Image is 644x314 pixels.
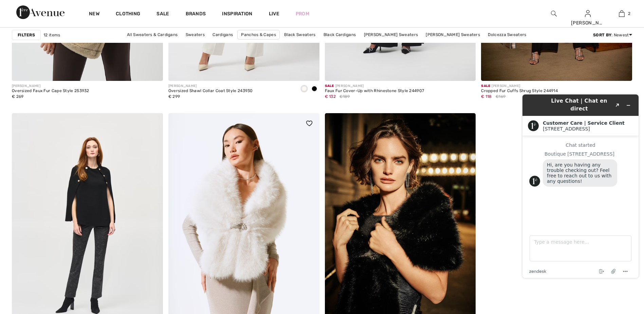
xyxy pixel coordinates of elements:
div: Faux Fur Cover-Up with Rhinestone Style 244907 [325,89,424,93]
a: Live [269,10,279,17]
div: [PERSON_NAME] [481,84,558,89]
div: [PERSON_NAME] [12,84,89,89]
a: Sign In [585,10,591,17]
span: Sale [481,84,490,88]
a: 2 [605,10,638,18]
a: Brands [186,11,206,18]
a: Clothing [116,11,140,18]
a: Dolcezza Sweaters [484,30,530,39]
a: Prom [296,10,309,17]
iframe: Find more information here [517,89,644,283]
span: Chat [15,5,29,11]
span: € 118 [481,94,492,99]
span: 12 items [43,32,60,38]
span: €169 [496,93,505,100]
img: My Bag [619,10,625,18]
a: Black Cardigans [320,30,360,39]
div: Cropped Fur Cuffs Shrug Style 244914 [481,89,558,93]
span: Inspiration [222,11,252,18]
div: Oversized Faux Fur Cape Style 253932 [12,89,89,93]
span: € 132 [325,94,336,99]
a: Panchos & Capes [237,30,280,39]
span: Sale [325,84,334,88]
a: All Sweaters & Cardigans [124,30,181,39]
img: My Info [585,10,591,18]
span: € 269 [12,94,24,99]
div: Black [309,84,319,95]
div: Vanilla 30 [299,84,309,95]
a: New [89,11,99,18]
div: : Newest [593,32,632,38]
strong: Filters [18,32,35,38]
a: Black Sweaters [281,30,319,39]
div: [PERSON_NAME] [325,84,424,89]
div: Oversized Shawl Collar Coat Style 243930 [168,89,253,93]
img: 1ère Avenue [16,5,65,19]
a: Sale [157,11,169,18]
a: Cardigans [209,30,236,39]
div: [PERSON_NAME] [168,84,253,89]
div: [PERSON_NAME] [571,19,604,27]
a: Sweaters [182,30,208,39]
img: search the website [551,10,557,18]
span: 2 [628,11,630,17]
span: € 299 [168,94,180,99]
a: [PERSON_NAME] Sweaters [361,30,422,39]
span: €189 [339,93,350,100]
strong: Sort By [593,33,611,37]
img: heart_black_full.svg [306,121,312,126]
a: [PERSON_NAME] Sweaters [422,30,483,39]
